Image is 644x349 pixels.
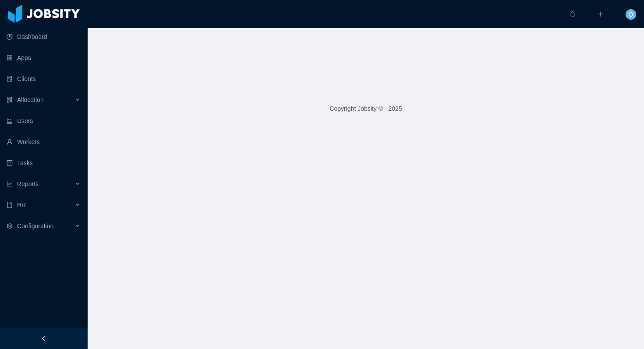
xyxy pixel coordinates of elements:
i: icon: line-chart [7,181,13,187]
a: icon: userWorkers [7,133,81,151]
a: icon: robotUsers [7,112,81,130]
i: icon: plus [598,11,604,17]
sup: 0 [576,7,584,15]
span: Allocation [17,96,44,103]
span: Reports [17,180,39,187]
a: icon: profileTasks [7,154,81,172]
span: Configuration [17,222,53,229]
a: icon: auditClients [7,70,81,88]
i: icon: bell [570,11,576,17]
span: HR [17,201,26,208]
a: icon: pie-chartDashboard [7,28,81,46]
footer: Copyright Jobsity © - 2025 [88,94,644,124]
i: icon: solution [7,97,13,103]
i: icon: setting [7,223,13,229]
i: icon: book [7,202,13,208]
span: O [629,9,633,20]
a: icon: appstoreApps [7,49,81,67]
